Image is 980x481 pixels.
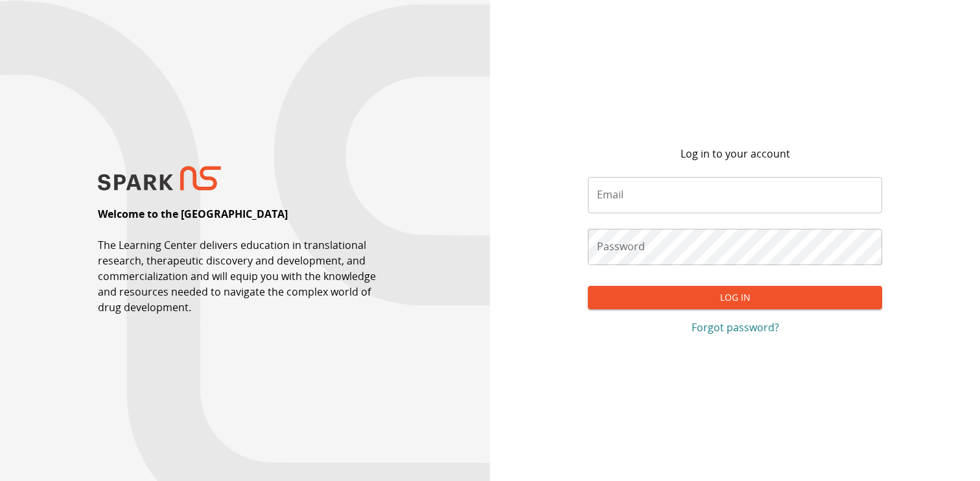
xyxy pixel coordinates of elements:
img: SPARK NS [98,166,221,191]
p: Welcome to the [GEOGRAPHIC_DATA] [98,206,288,222]
p: The Learning Center delivers education in translational research, therapeutic discovery and devel... [98,237,392,315]
p: Log in to your account [681,146,790,161]
button: Log In [588,286,882,310]
a: Forgot password? [588,320,882,335]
